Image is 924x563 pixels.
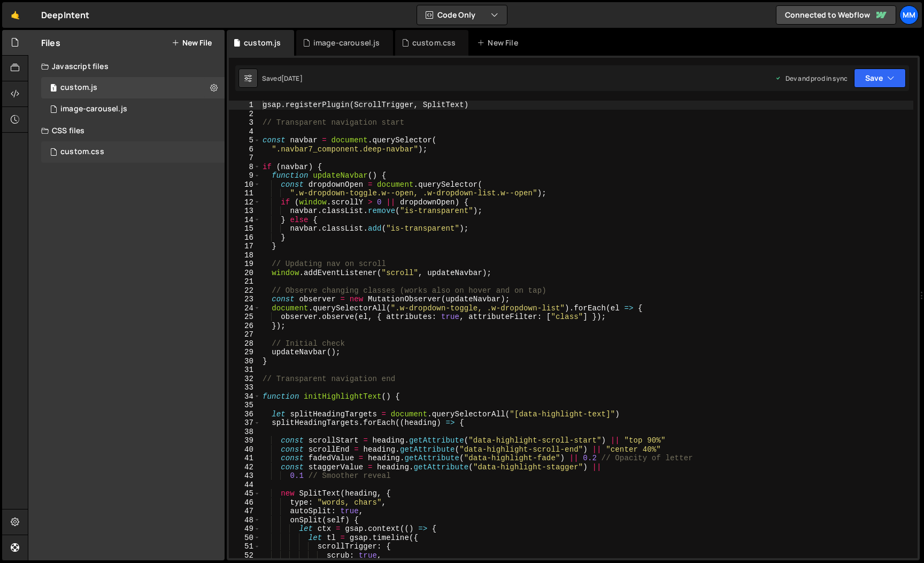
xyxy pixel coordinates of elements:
[229,180,260,189] div: 10
[229,428,260,437] div: 38
[229,145,260,154] div: 6
[417,5,507,25] button: Code Only
[229,224,260,233] div: 15
[229,136,260,145] div: 5
[899,5,919,25] a: mm
[229,277,260,286] div: 21
[229,471,260,481] div: 43
[262,74,303,83] div: Saved
[229,127,260,136] div: 4
[229,551,260,560] div: 52
[229,295,260,304] div: 23
[229,481,260,490] div: 44
[229,410,260,419] div: 36
[229,516,260,525] div: 48
[244,37,281,48] div: custom.js
[229,489,260,498] div: 45
[775,74,848,83] div: Dev and prod in sync
[229,118,260,127] div: 3
[229,392,260,401] div: 34
[229,534,260,543] div: 50
[229,348,260,357] div: 29
[229,330,260,339] div: 27
[41,141,225,163] : 16711/45677.css
[229,357,260,366] div: 30
[229,286,260,295] div: 22
[229,260,260,269] div: 19
[229,524,260,534] div: 49
[41,77,225,98] div: 16711/45679.js
[60,147,104,157] div: custom.css
[229,216,260,225] div: 14
[229,339,260,348] div: 28
[229,304,260,313] div: 24
[229,436,260,445] div: 39
[229,313,260,322] div: 25
[172,39,212,47] button: New File
[229,171,260,180] div: 9
[28,56,225,77] div: Javascript files
[229,154,260,163] div: 7
[776,5,896,25] a: Connected to Webflow
[281,74,303,83] div: [DATE]
[229,189,260,198] div: 11
[229,198,260,207] div: 12
[229,419,260,428] div: 37
[229,498,260,507] div: 46
[60,83,97,93] div: custom.js
[2,2,28,28] a: 🤙
[229,401,260,410] div: 35
[41,98,225,120] div: 16711/45799.js
[50,85,57,93] span: 1
[229,383,260,392] div: 33
[41,37,60,49] h2: Files
[229,269,260,278] div: 20
[854,69,906,88] button: Save
[28,120,225,141] div: CSS files
[60,104,127,114] div: image-carousel.js
[229,322,260,331] div: 26
[412,37,456,48] div: custom.css
[229,101,260,110] div: 1
[229,463,260,472] div: 42
[229,366,260,375] div: 31
[477,37,522,48] div: New File
[229,542,260,551] div: 51
[229,233,260,242] div: 16
[313,37,380,48] div: image-carousel.js
[229,110,260,119] div: 2
[229,445,260,454] div: 40
[41,9,90,21] div: DeepIntent
[229,507,260,516] div: 47
[229,454,260,463] div: 41
[229,242,260,251] div: 17
[229,375,260,384] div: 32
[229,163,260,172] div: 8
[229,207,260,216] div: 13
[229,251,260,260] div: 18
